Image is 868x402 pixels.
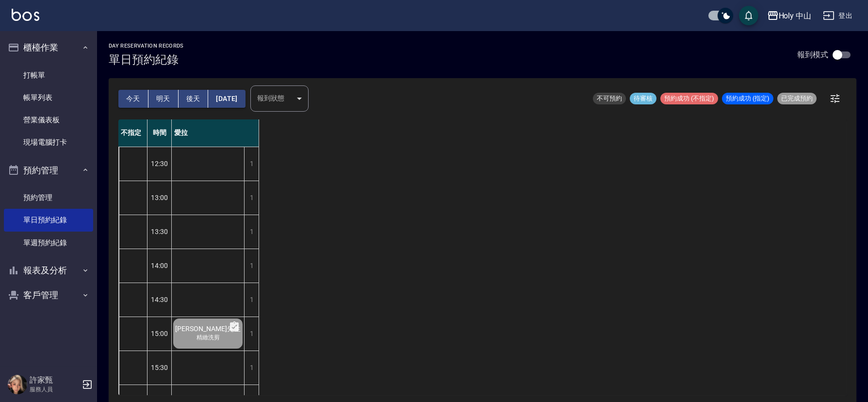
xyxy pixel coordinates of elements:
[147,215,172,249] div: 13:30
[660,94,718,103] span: 預約成功 (不指定)
[244,181,259,215] div: 1
[179,90,209,108] button: 後天
[244,283,259,317] div: 1
[4,186,93,209] a: 預約管理
[147,249,172,283] div: 14:00
[147,351,172,385] div: 15:30
[4,158,93,183] button: 預約管理
[739,6,758,25] button: save
[195,334,222,342] span: 精緻洗剪
[30,375,79,385] h5: 許家甄
[593,94,626,103] span: 不可預約
[763,6,816,26] button: Holy 中山
[172,119,259,147] div: 愛拉
[244,249,259,283] div: 1
[777,94,817,103] span: 已完成預約
[147,147,172,181] div: 12:30
[109,43,184,49] h2: day Reservation records
[4,209,93,231] a: 單日預約紀錄
[148,90,179,108] button: 明天
[4,283,93,308] button: 客戶管理
[30,385,79,394] p: 服務人員
[244,147,259,181] div: 1
[147,317,172,351] div: 15:00
[118,90,148,108] button: 今天
[4,35,93,60] button: 櫃檯作業
[173,325,243,334] span: [PERSON_NAME]先生
[722,94,773,103] span: 預約成功 (指定)
[12,9,39,21] img: Logo
[797,50,828,60] p: 報到模式
[147,181,172,215] div: 13:00
[4,232,93,254] a: 單週預約紀錄
[244,351,259,385] div: 1
[4,131,93,153] a: 現場電腦打卡
[819,7,856,25] button: 登出
[630,94,656,103] span: 待審核
[244,215,259,249] div: 1
[4,64,93,86] a: 打帳單
[779,10,812,22] div: Holy 中山
[4,86,93,109] a: 帳單列表
[4,258,93,283] button: 報表及分析
[244,317,259,351] div: 1
[4,109,93,131] a: 營業儀表板
[147,119,172,147] div: 時間
[118,119,147,147] div: 不指定
[109,53,184,67] h3: 單日預約紀錄
[8,375,27,394] img: Person
[147,283,172,317] div: 14:30
[208,90,245,108] button: [DATE]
